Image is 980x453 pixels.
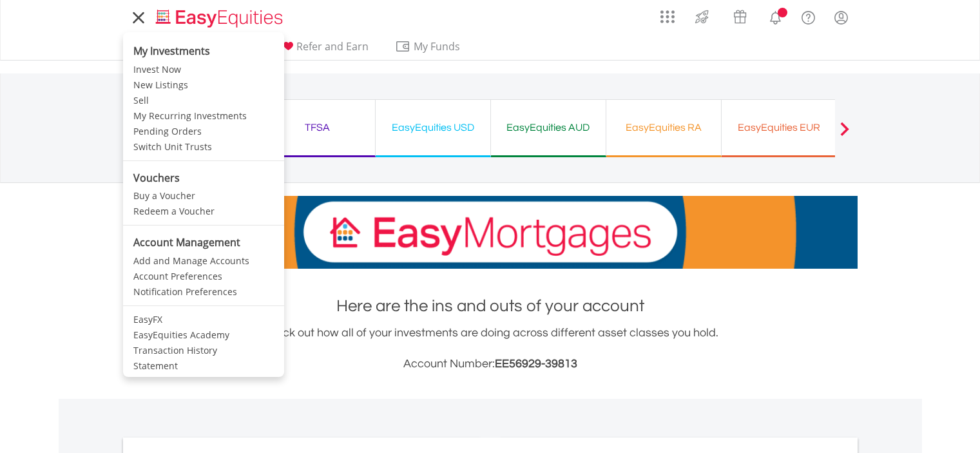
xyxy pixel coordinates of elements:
[729,119,829,137] div: EasyEquities EUR
[825,3,858,32] a: My Profile
[395,38,479,55] span: My Funds
[151,3,288,29] a: Home page
[123,124,284,139] a: Pending Orders
[153,8,288,29] img: EasyEquities_Logo.png
[123,77,284,93] a: New Listings
[296,39,369,53] span: Refer and Earn
[792,3,825,29] a: FAQ's and Support
[721,3,759,27] a: Vouchers
[499,119,598,137] div: EasyEquities AUD
[123,294,858,318] h1: Here are the ins and outs of your account
[123,358,284,374] a: Statement
[123,253,284,269] a: Add and Manage Accounts
[691,6,713,27] img: thrive-v2.svg
[123,188,284,204] a: Buy a Voucher
[275,40,374,60] a: Refer and Earn
[123,204,284,219] a: Redeem a Voucher
[123,139,284,155] a: Switch Unit Trusts
[495,358,577,370] span: EE56929-39813
[832,128,858,141] button: Next
[123,343,284,358] a: Transaction History
[123,108,284,124] a: My Recurring Investments
[268,119,367,137] div: TFSA
[123,312,284,327] a: EasyFX
[614,119,713,137] div: EasyEquities RA
[123,62,284,77] a: Invest Now
[123,231,284,253] li: Account Management
[123,196,858,269] img: EasyMortage Promotion Banner
[123,269,284,284] a: Account Preferences
[652,3,683,24] a: AppsGrid
[729,6,751,27] img: vouchers-v2.svg
[123,284,284,300] a: Notification Preferences
[123,167,284,189] li: Vouchers
[123,35,284,62] li: My Investments
[123,355,858,373] h3: Account Number:
[123,324,858,373] div: Check out how all of your investments are doing across different asset classes you hold.
[123,93,284,108] a: Sell
[383,119,483,137] div: EasyEquities USD
[759,3,792,29] a: Notifications
[123,327,284,343] a: EasyEquities Academy
[660,10,675,24] img: grid-menu-icon.svg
